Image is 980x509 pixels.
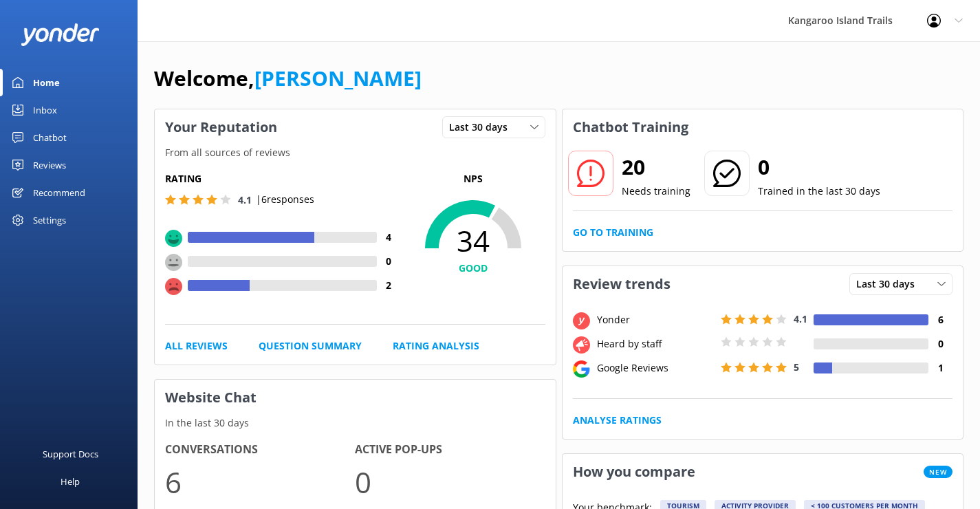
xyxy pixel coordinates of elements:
[33,69,60,96] div: Home
[594,336,717,351] div: Heard by staff
[401,224,545,258] span: 34
[256,192,314,207] p: | 6 responses
[794,312,807,325] span: 4.1
[928,312,952,327] h4: 6
[563,109,699,145] h3: Chatbot Training
[573,413,662,428] a: Analyse Ratings
[594,312,717,327] div: Yonder
[573,225,653,240] a: Go to Training
[165,459,355,505] p: 6
[355,441,545,459] h4: Active Pop-ups
[377,230,401,245] h4: 4
[155,145,556,160] p: From all sources of reviews
[165,338,228,354] a: All Reviews
[33,96,57,124] div: Inbox
[563,454,706,490] h3: How you compare
[401,171,545,186] p: NPS
[449,120,516,135] span: Last 30 days
[33,179,85,206] div: Recommend
[377,254,401,269] h4: 0
[758,184,880,199] p: Trained in the last 30 days
[21,23,100,46] img: yonder-white-logo.png
[758,151,880,184] h2: 0
[622,151,690,184] h2: 20
[928,336,952,351] h4: 0
[33,206,66,234] div: Settings
[622,184,690,199] p: Needs training
[43,440,98,468] div: Support Docs
[259,338,362,354] a: Question Summary
[155,109,287,145] h3: Your Reputation
[155,380,556,415] h3: Website Chat
[594,360,717,376] div: Google Reviews
[924,466,952,478] span: New
[856,277,923,292] span: Last 30 days
[794,360,799,373] span: 5
[254,64,422,92] a: [PERSON_NAME]
[393,338,479,354] a: Rating Analysis
[61,468,80,495] div: Help
[928,360,952,376] h4: 1
[33,151,66,179] div: Reviews
[165,441,355,459] h4: Conversations
[33,124,67,151] div: Chatbot
[563,266,681,302] h3: Review trends
[377,278,401,293] h4: 2
[355,459,545,505] p: 0
[238,193,252,206] span: 4.1
[155,415,556,431] p: In the last 30 days
[154,62,422,95] h1: Welcome,
[401,261,545,276] h4: GOOD
[165,171,401,186] h5: Rating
